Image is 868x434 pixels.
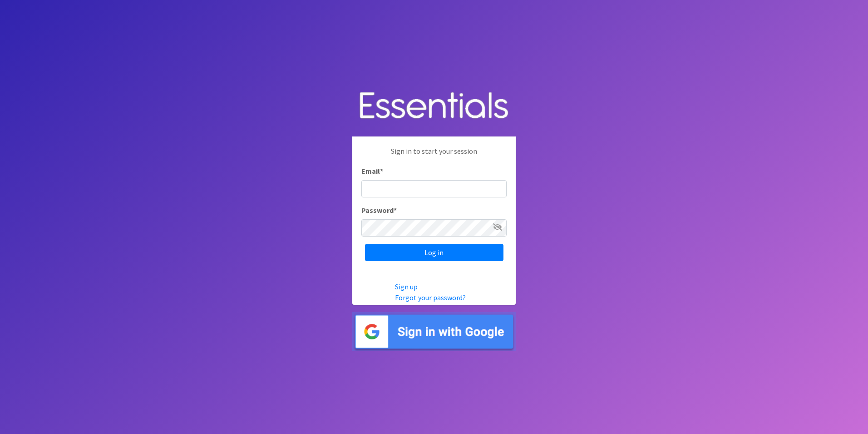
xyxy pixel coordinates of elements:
[361,146,507,166] p: Sign in to start your session
[365,244,503,261] input: Log in
[352,83,516,130] img: Human Essentials
[352,312,516,352] img: Sign in with Google
[361,166,383,177] label: Email
[395,293,466,302] a: Forgot your password?
[380,167,383,176] abbr: required
[394,206,397,215] abbr: required
[395,282,418,291] a: Sign up
[361,205,397,216] label: Password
